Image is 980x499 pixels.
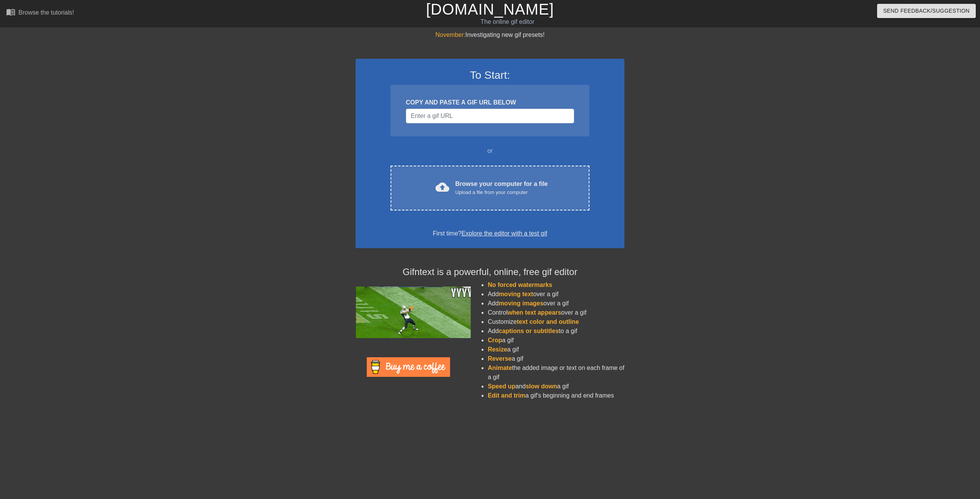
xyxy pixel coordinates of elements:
[488,337,502,343] span: Crop
[406,98,574,107] div: COPY AND PASTE A GIF URL BELOW
[488,345,624,354] li: a gif
[356,287,471,338] img: football_small.gif
[462,230,547,237] a: Explore the editor with a test gif
[877,4,976,18] button: Send Feedback/Suggestion
[499,291,533,297] span: moving text
[435,31,465,38] span: November:
[488,317,624,327] li: Customize
[488,365,512,371] span: Animate
[488,382,624,391] li: and a gif
[488,290,624,299] li: Add over a gif
[18,9,74,16] div: Browse the tutorials!
[455,179,548,196] div: Browse your computer for a file
[426,1,554,18] a: [DOMAIN_NAME]
[488,308,624,317] li: Control over a gif
[455,189,548,196] div: Upload a file from your computer
[6,7,74,19] a: Browse the tutorials!
[488,282,552,288] span: No forced watermarks
[488,391,624,400] li: a gif's beginning and end frames
[406,109,574,123] input: Username
[376,146,604,156] div: or
[488,354,624,363] li: a gif
[488,383,515,390] span: Speed up
[488,363,624,382] li: the added image or text on each frame of a gif
[526,383,557,390] span: slow down
[367,357,450,377] img: Buy Me A Coffee
[488,327,624,336] li: Add to a gif
[499,328,559,334] span: captions or subtitles
[883,6,970,16] span: Send Feedback/Suggestion
[488,346,507,353] span: Resize
[517,318,579,325] span: text color and outline
[356,267,624,278] h4: Gifntext is a powerful, online, free gif editor
[366,229,614,238] div: First time?
[435,180,449,194] span: cloud_upload
[508,309,561,316] span: when text appears
[488,355,512,362] span: Reverse
[331,17,685,27] div: The online gif editor
[499,300,543,307] span: moving images
[488,299,624,308] li: Add over a gif
[356,30,624,40] div: Investigating new gif presets!
[6,7,15,17] span: menu_book
[366,69,614,82] h3: To Start:
[488,336,624,345] li: a gif
[488,392,525,399] span: Edit and trim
